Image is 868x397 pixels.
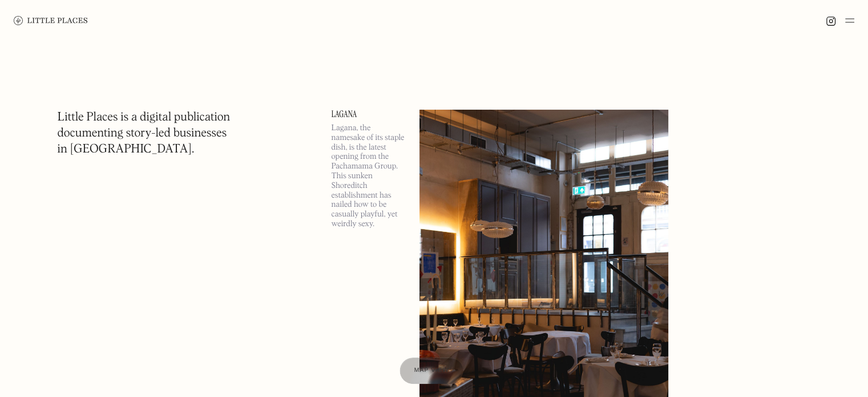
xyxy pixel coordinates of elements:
[332,110,406,119] a: Lagana
[414,367,449,374] span: Map view
[332,123,406,229] p: Lagana, the namesake of its staple dish, is the latest opening from the Pachamama Group. This sun...
[58,110,231,158] h1: Little Places is a digital publication documenting story-led businesses in [GEOGRAPHIC_DATA].
[399,358,463,384] a: Map view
